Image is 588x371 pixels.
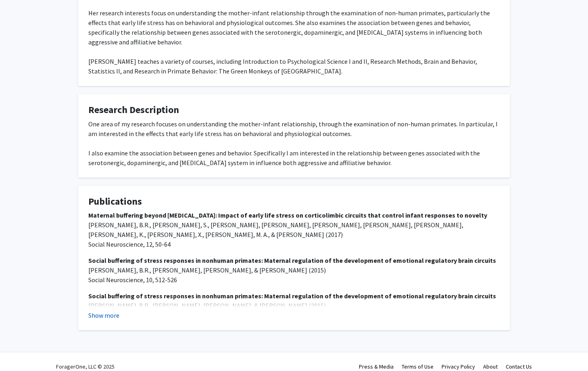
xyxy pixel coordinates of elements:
[88,104,500,116] h4: Research Description
[88,310,119,320] button: Show more
[88,240,171,248] span: Social Neuroscience, 12, 50-64
[6,335,34,365] iframe: Chat
[88,256,496,264] strong: Social buffering of stress responses in nonhuman primates: Maternal regulation of the development...
[359,363,394,370] a: Press & Media
[88,211,487,219] strong: Maternal buffering beyond [MEDICAL_DATA]: Impact of early life stress on corticolimbic circuits t...
[88,221,463,239] span: [PERSON_NAME], B.R., [PERSON_NAME], S., [PERSON_NAME], [PERSON_NAME], [PERSON_NAME], [PERSON_NAME...
[88,266,326,274] span: [PERSON_NAME], B.R., [PERSON_NAME], [PERSON_NAME], & [PERSON_NAME] (2015)
[88,119,500,168] div: One area of my research focuses on understanding the mother-infant relationship, through the exam...
[402,363,434,370] a: Terms of Use
[442,363,475,370] a: Privacy Policy
[88,292,496,300] strong: Social buffering of stress responses in nonhuman primates: Maternal regulation of the development...
[88,302,326,310] span: [PERSON_NAME], B.R., [PERSON_NAME], [PERSON_NAME], & [PERSON_NAME] (2015)
[483,363,498,370] a: About
[88,196,500,208] h4: Publications
[88,276,177,284] span: Social Neuroscience, 10, 512-526
[506,363,532,370] a: Contact Us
